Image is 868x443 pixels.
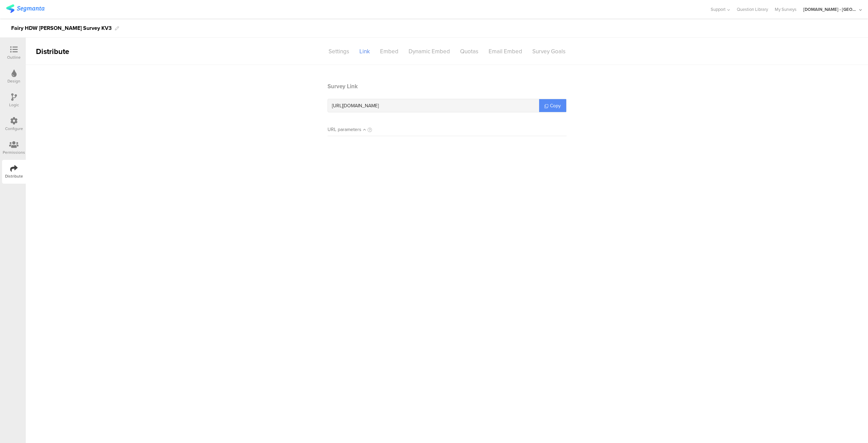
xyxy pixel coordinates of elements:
div: Dynamic Embed [403,45,455,57]
div: Logic [9,102,19,108]
div: Survey Goals [527,45,571,57]
div: Settings [323,45,354,57]
div: Distribute [26,46,104,57]
span: Support [711,6,726,13]
span: Copy [550,102,561,109]
div: Permissions [3,149,25,155]
i: Sort [363,127,366,132]
div: Distribute [5,173,23,179]
div: Embed [375,45,403,57]
span: [URL][DOMAIN_NAME] [332,102,379,109]
div: Fairy HDW [PERSON_NAME] Survey KV3 [11,23,112,34]
div: Link [354,45,375,57]
div: Design [7,78,20,84]
header: Survey Link [328,82,567,91]
div: [DOMAIN_NAME] - [GEOGRAPHIC_DATA] [803,6,857,13]
div: Quotas [455,45,484,57]
div: Email Embed [484,45,527,57]
div: Configure [5,126,23,132]
div: Outline [7,54,21,60]
img: segmanta logo [6,4,44,13]
div: URL parameters [328,126,361,133]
